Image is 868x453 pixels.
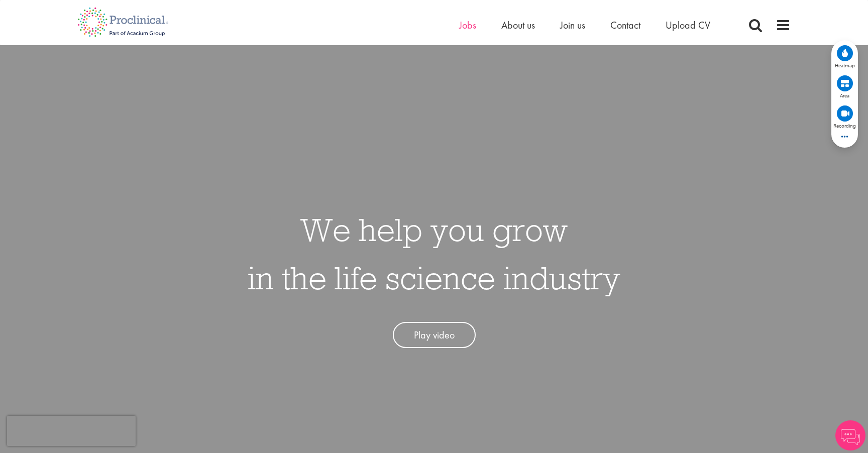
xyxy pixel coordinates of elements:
span: Recording [833,123,856,129]
img: Chatbot [835,420,865,450]
h1: We help you grow in the life science industry [248,205,620,302]
div: View recordings [833,104,856,129]
a: Join us [560,19,585,32]
a: Jobs [459,19,476,32]
a: About us [501,19,535,32]
span: Area [840,92,849,98]
a: Contact [610,19,640,32]
div: View heatmap [835,44,855,68]
span: Heatmap [835,62,855,68]
div: View area map [835,74,855,98]
a: Play video [393,322,476,349]
a: Upload CV [666,19,710,32]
